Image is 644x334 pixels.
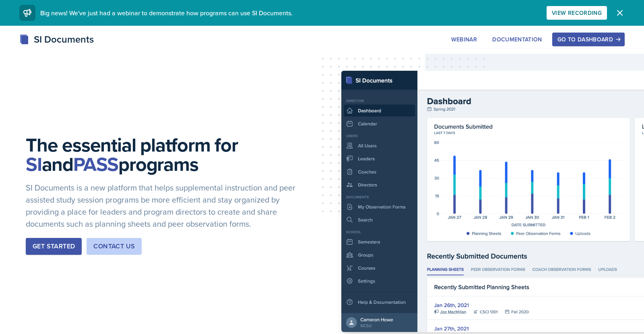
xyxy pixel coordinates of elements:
div: Documentation [492,36,542,43]
div: View Recording [552,10,602,16]
div: Go to Dashboard [557,36,619,43]
button: Get Started [26,238,82,255]
span: Big news! We've just had a webinar to demonstrate how programs can use SI Documents. [40,8,293,17]
button: Contact Us [87,238,142,255]
button: View Recording [547,6,607,20]
div: Webinar [451,36,477,43]
button: Webinar [446,33,482,46]
div: Get Started [33,242,75,251]
div: SI Documents [19,32,94,47]
button: Go to Dashboard [552,33,625,46]
div: Contact Us [93,242,135,251]
button: Documentation [487,33,547,46]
